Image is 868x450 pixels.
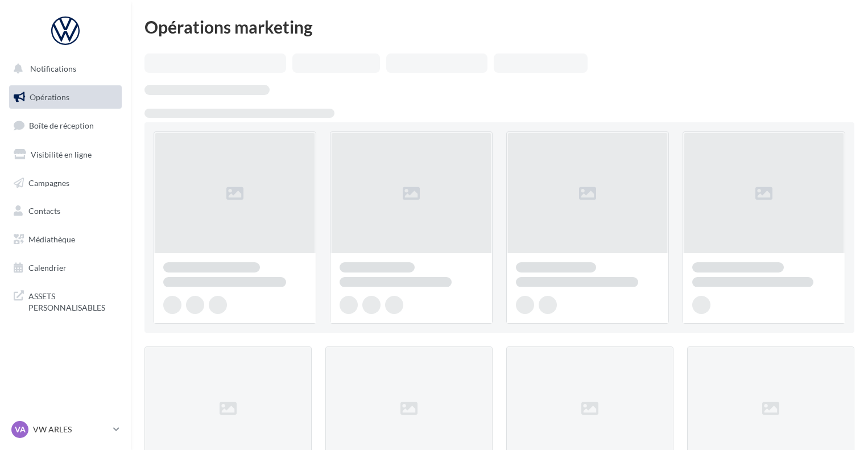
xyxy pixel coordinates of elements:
span: Opérations [30,92,69,102]
a: Calendrier [7,256,124,280]
span: ASSETS PERSONNALISABLES [28,288,117,313]
a: VA VW ARLES [9,419,122,440]
a: Contacts [7,199,124,223]
p: VW ARLES [33,424,109,435]
span: Contacts [28,206,60,216]
span: Visibilité en ligne [31,150,92,159]
span: Notifications [30,64,76,73]
button: Notifications [7,57,119,81]
a: Boîte de réception [7,113,124,138]
a: Visibilité en ligne [7,143,124,167]
div: Opérations marketing [144,18,854,35]
span: VA [15,424,26,435]
a: Médiathèque [7,228,124,251]
span: Calendrier [28,263,67,273]
a: Opérations [7,85,124,109]
span: Campagnes [28,177,69,187]
span: Médiathèque [28,234,75,244]
a: ASSETS PERSONNALISABLES [7,284,124,317]
a: Campagnes [7,171,124,195]
span: Boîte de réception [29,121,94,130]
